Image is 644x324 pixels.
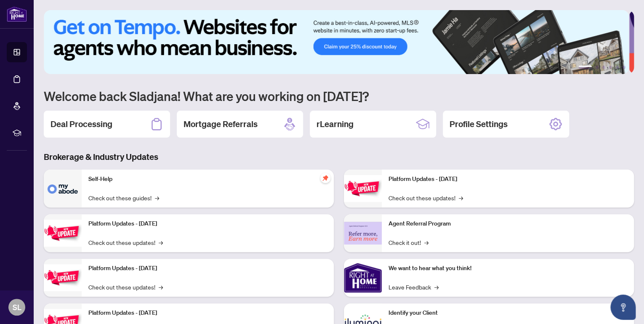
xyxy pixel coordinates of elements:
[317,118,354,130] h2: rLearning
[44,170,82,207] img: Self-Help
[44,264,82,291] img: Platform Updates - July 21, 2025
[159,238,163,247] span: →
[44,220,82,246] img: Platform Updates - September 16, 2025
[602,66,605,69] button: 3
[344,222,382,245] img: Agent Referral Program
[450,118,508,130] h2: Profile Settings
[7,6,27,22] img: logo
[389,264,627,273] p: We want to hear what you think!
[609,66,612,69] button: 4
[389,238,428,247] a: Check it out!→
[44,10,629,74] img: Slide 0
[159,282,163,292] span: →
[88,193,159,202] a: Check out these guides!→
[88,308,327,318] p: Platform Updates - [DATE]
[389,282,439,292] a: Leave Feedback→
[344,259,382,297] img: We want to hear what you think!
[88,219,327,228] p: Platform Updates - [DATE]
[578,66,592,69] button: 1
[88,175,327,184] p: Self-Help
[88,264,327,273] p: Platform Updates - [DATE]
[88,238,163,247] a: Check out these updates!→
[389,175,627,184] p: Platform Updates - [DATE]
[389,308,627,318] p: Identify your Client
[595,66,599,69] button: 2
[434,282,439,292] span: →
[320,173,330,183] span: pushpin
[51,118,112,130] h2: Deal Processing
[459,193,463,202] span: →
[424,238,428,247] span: →
[622,66,625,69] button: 6
[13,301,21,313] span: SL
[155,193,159,202] span: →
[389,193,463,202] a: Check out these updates!→
[44,151,634,163] h3: Brokerage & Industry Updates
[389,219,627,228] p: Agent Referral Program
[344,175,382,202] img: Platform Updates - June 23, 2025
[88,282,163,292] a: Check out these updates!→
[44,88,634,104] h1: Welcome back Sladjana! What are you working on [DATE]?
[610,295,636,320] button: Open asap
[615,66,619,69] button: 5
[184,118,258,130] h2: Mortgage Referrals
